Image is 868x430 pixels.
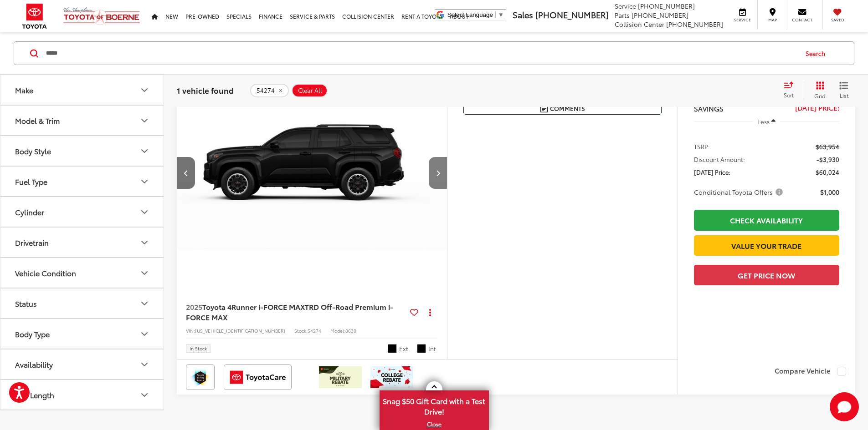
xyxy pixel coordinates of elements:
[294,327,308,334] span: Stock:
[784,91,794,99] span: Sort
[292,83,328,97] button: Clear All
[330,327,345,334] span: Model:
[429,157,447,189] button: Next image
[804,81,832,99] button: Grid View
[495,11,496,18] span: ​
[615,1,636,10] span: Service
[139,115,150,126] div: Model & Trim
[139,268,150,278] div: Vehicle Condition
[0,136,164,166] button: Body StyleBody Style
[195,327,285,334] span: [US_VEHICLE_IDENTIFICATION_NUMBER]
[319,366,362,388] img: /static/brand-toyota/National_Assets/toyota-military-rebate.jpeg?height=48
[15,390,54,399] div: Bed Length
[139,237,150,248] div: Drivetrain
[139,298,150,309] div: Status
[0,258,164,288] button: Vehicle ConditionVehicle Condition
[139,207,150,218] div: Cylinder
[429,309,431,316] span: dropdown dots
[428,344,438,353] span: Int.
[0,288,164,318] button: StatusStatus
[447,11,493,18] span: Select Language
[190,346,207,351] span: In Stock
[45,42,797,64] input: Search by Make, Model, or Keyword
[177,157,195,189] button: Previous image
[447,11,504,18] a: Select Language​
[15,147,51,155] div: Body Style
[226,366,290,388] img: ToyotaCare Vic Vaughan Toyota of Boerne Boerne TX
[15,360,53,369] div: Availability
[139,359,150,370] div: Availability
[139,390,150,400] div: Bed Length
[0,75,164,105] button: MakeMake
[513,9,533,20] span: Sales
[0,197,164,227] button: CylinderCylinder
[175,71,447,275] img: 2025 Toyota 4Runner TRD Off-Road Premium PT4WD
[795,102,839,112] span: [DATE] Price:
[186,302,406,322] a: 2025Toyota 4Runner i-FORCE MAXTRD Off-Road Premium i-FORCE MAX
[139,85,150,96] div: Make
[139,176,150,187] div: Fuel Type
[666,20,723,29] span: [PHONE_NUMBER]
[15,329,50,338] div: Body Type
[830,392,859,421] button: Toggle Chat Window
[345,327,356,334] span: 8630
[388,344,397,353] span: Black
[308,327,321,334] span: 54274
[694,187,785,197] span: Conditional Toyota Offers
[15,268,76,277] div: Vehicle Condition
[188,366,213,388] img: Toyota Safety Sense Vic Vaughan Toyota of Boerne Boerne TX
[817,155,839,164] span: -$3,930
[540,105,548,112] img: Comments
[694,235,839,256] a: Value Your Trade
[186,301,393,322] span: TRD Off-Road Premium i-FORCE MAX
[779,81,804,99] button: Select sort value
[0,349,164,379] button: AvailabilityAvailability
[177,84,234,95] span: 1 vehicle found
[0,106,164,135] button: Model & TrimModel & Trim
[139,329,150,339] div: Body Type
[775,367,846,376] label: Compare Vehicle
[814,91,826,99] span: Grid
[15,86,33,94] div: Make
[63,7,140,25] img: Vic Vaughan Toyota of Boerne
[638,1,695,10] span: [PHONE_NUMBER]
[694,142,710,151] span: TSRP:
[0,228,164,257] button: DrivetrainDrivetrain
[832,81,855,99] button: List View
[615,10,630,20] span: Parts
[827,17,847,23] span: Saved
[186,301,202,312] span: 2025
[15,207,44,216] div: Cylinder
[175,71,447,274] div: 2025 Toyota 4Runner i-FORCE MAX TRD Off-Road Premium i-FORCE MAX 3
[762,17,782,23] span: Map
[139,146,150,157] div: Body Style
[753,113,781,130] button: Less
[694,265,839,285] button: Get Price Now
[820,187,839,197] span: $1,000
[463,102,662,115] button: Comments
[694,103,724,113] span: SAVINGS
[399,344,410,353] span: Ext.
[830,392,859,421] svg: Start Chat
[550,104,585,113] span: Comments
[370,366,413,388] img: /static/brand-toyota/National_Assets/toyota-college-grad.jpeg?height=48
[498,11,504,18] span: ▼
[186,327,195,334] span: VIN:
[732,17,753,23] span: Service
[422,304,438,320] button: Actions
[632,10,688,20] span: [PHONE_NUMBER]
[257,86,275,94] span: 54274
[816,167,839,177] span: $60,024
[797,42,838,65] button: Search
[694,167,730,177] span: [DATE] Price:
[175,71,447,274] a: 2025 Toyota 4Runner TRD Off-Road Premium PT4WD2025 Toyota 4Runner TRD Off-Road Premium PT4WD2025 ...
[202,301,305,312] span: Toyota 4Runner i-FORCE MAX
[792,17,812,23] span: Contact
[380,391,488,419] span: Snag $50 Gift Card with a Test Drive!
[615,20,664,29] span: Collision Center
[15,238,49,247] div: Drivetrain
[839,91,848,99] span: List
[0,167,164,196] button: Fuel TypeFuel Type
[535,9,608,20] span: [PHONE_NUMBER]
